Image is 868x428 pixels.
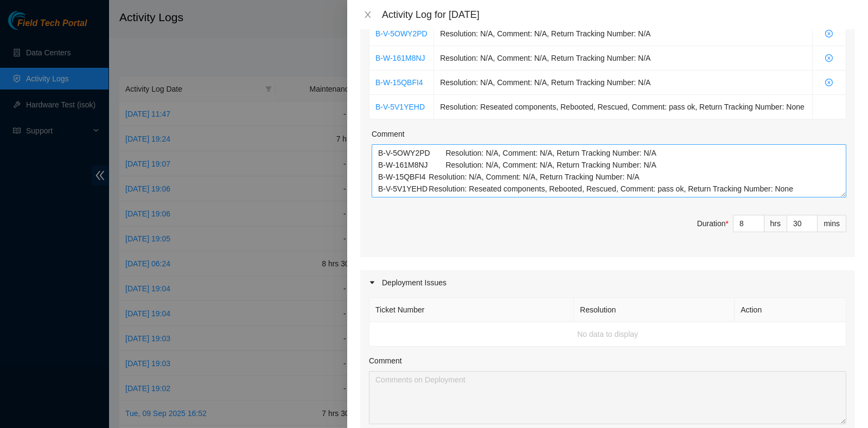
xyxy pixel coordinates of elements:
[434,22,813,46] td: Resolution: N/A, Comment: N/A, Return Tracking Number: N/A
[363,10,372,19] span: close
[819,30,840,37] span: close-circle
[574,298,735,322] th: Resolution
[819,54,840,62] span: close-circle
[372,128,405,140] label: Comment
[375,103,425,111] a: B-V-5V1YEHD
[369,355,402,367] label: Comment
[369,279,375,286] span: caret-right
[375,54,425,62] a: B-W-161M8NJ
[369,298,574,322] th: Ticket Number
[369,371,846,424] textarea: Comment
[764,215,787,232] div: hrs
[735,298,846,322] th: Action
[819,79,840,86] span: close-circle
[434,46,813,71] td: Resolution: N/A, Comment: N/A, Return Tracking Number: N/A
[434,71,813,95] td: Resolution: N/A, Comment: N/A, Return Tracking Number: N/A
[697,218,729,229] div: Duration
[360,270,855,295] div: Deployment Issues
[375,78,423,87] a: B-W-15QBFI4
[375,29,427,38] a: B-V-5OWY2PD
[382,9,855,21] div: Activity Log for [DATE]
[818,215,846,232] div: mins
[369,322,846,347] td: No data to display
[360,10,375,20] button: Close
[372,144,846,197] textarea: Comment
[434,95,813,119] td: Resolution: Reseated components, Rebooted, Rescued, Comment: pass ok, Return Tracking Number: None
